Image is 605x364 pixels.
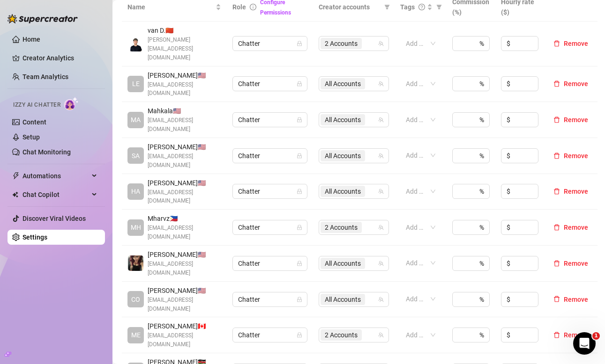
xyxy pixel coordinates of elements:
span: All Accounts [321,294,365,305]
span: team [378,189,384,194]
button: Remove [550,38,592,49]
span: Chatter [238,184,302,198]
span: lock [297,41,302,46]
span: 2 Accounts [325,330,358,340]
button: Remove [550,150,592,161]
span: SA [132,151,140,161]
span: team [378,117,384,123]
span: delete [553,296,560,302]
span: HA [131,186,140,197]
span: Remove [564,224,588,231]
span: Role [232,3,246,11]
span: question-circle [418,4,425,10]
img: Kristina Botticelli [128,255,143,271]
span: All Accounts [321,186,365,197]
span: CO [131,294,140,305]
button: Remove [550,222,592,233]
iframe: Intercom live chat [573,332,596,355]
span: [EMAIL_ADDRESS][DOMAIN_NAME] [148,260,221,277]
span: Remove [564,296,588,303]
span: team [378,153,384,159]
span: [EMAIL_ADDRESS][DOMAIN_NAME] [148,116,221,134]
span: Remove [564,331,588,339]
span: Chatter [238,220,302,234]
span: lock [297,189,302,194]
span: team [378,332,384,338]
span: thunderbolt [12,172,20,180]
span: Chatter [238,256,302,270]
span: Remove [564,80,588,87]
span: filter [436,4,442,10]
span: 2 Accounts [321,38,362,49]
span: lock [297,153,302,159]
span: All Accounts [325,115,361,125]
span: filter [384,4,390,10]
button: Remove [550,114,592,125]
img: van Diana [128,36,143,51]
span: Chatter [238,77,302,91]
span: [PERSON_NAME][EMAIL_ADDRESS][DOMAIN_NAME] [148,36,221,62]
span: lock [297,225,302,230]
button: Remove [550,186,592,197]
span: Mahkala 🇺🇸 [148,106,221,116]
span: MH [131,222,141,233]
span: [EMAIL_ADDRESS][DOMAIN_NAME] [148,224,221,241]
span: Remove [564,188,588,195]
span: All Accounts [321,114,365,125]
span: Chatter [238,149,302,163]
button: Remove [550,294,592,305]
span: ME [131,330,141,340]
a: Setup [22,133,40,141]
span: All Accounts [321,150,365,161]
span: Remove [564,152,588,160]
span: Creator accounts [319,2,381,12]
span: [EMAIL_ADDRESS][DOMAIN_NAME] [148,296,221,313]
span: [PERSON_NAME] 🇺🇸 [148,178,221,188]
span: delete [553,188,560,195]
span: Chatter [238,36,302,51]
span: All Accounts [321,258,365,269]
span: Tags [400,2,415,12]
span: MA [131,115,141,125]
span: lock [297,261,302,266]
span: info-circle [250,4,256,10]
span: lock [297,81,302,87]
span: All Accounts [325,294,361,305]
span: [PERSON_NAME] 🇨🇦 [148,321,221,331]
img: Chat Copilot [12,191,18,198]
span: Chatter [238,328,302,342]
a: Home [22,36,40,43]
span: delete [553,224,560,231]
span: lock [297,297,302,302]
span: [EMAIL_ADDRESS][DOMAIN_NAME] [148,80,221,98]
a: Content [22,118,46,126]
span: delete [553,153,560,159]
span: delete [553,260,560,267]
span: All Accounts [325,79,361,89]
span: Remove [564,40,588,47]
span: team [378,225,384,230]
span: [EMAIL_ADDRESS][DOMAIN_NAME] [148,188,221,206]
span: All Accounts [325,258,361,269]
span: All Accounts [325,186,361,197]
span: delete [553,40,560,47]
span: team [378,41,384,46]
span: 2 Accounts [321,329,362,341]
span: build [5,351,11,357]
button: Remove [550,78,592,89]
span: van D. 🇨🇳 [148,25,221,36]
span: 2 Accounts [325,38,358,49]
a: Team Analytics [22,73,68,80]
span: All Accounts [321,78,365,89]
span: team [378,297,384,302]
a: Chat Monitoring [22,148,71,156]
span: team [378,81,384,87]
span: Automations [22,168,89,183]
span: Remove [564,116,588,124]
span: [PERSON_NAME] 🇺🇸 [148,142,221,152]
span: Chatter [238,292,302,306]
span: Chatter [238,113,302,127]
img: AI Chatter [64,97,79,110]
a: Creator Analytics [22,51,97,66]
span: delete [553,116,560,123]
